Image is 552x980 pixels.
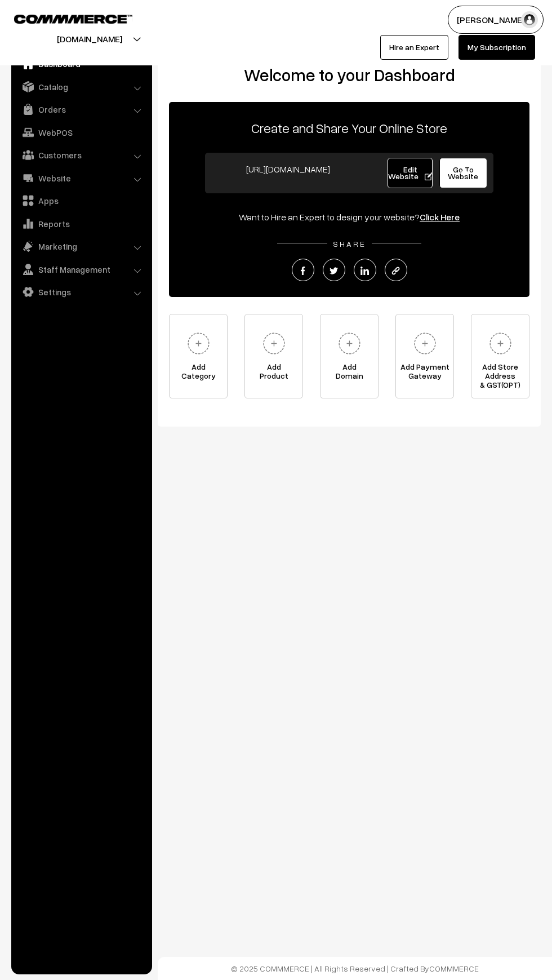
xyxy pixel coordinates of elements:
img: plus.svg [183,328,214,359]
img: plus.svg [409,328,440,359]
a: Orders [14,99,148,119]
a: My Subscription [458,35,535,60]
span: Edit Website [388,165,433,181]
a: Apps [14,190,148,211]
a: Click Here [420,211,460,223]
a: COMMMERCE [429,964,479,973]
a: Go To Website [439,158,487,188]
span: Add Store Address & GST(OPT) [471,362,529,385]
a: Edit Website [388,158,433,188]
a: Customers [14,145,148,165]
span: Go To Website [448,165,478,181]
button: [PERSON_NAME]… [448,6,544,34]
a: Hire an Expert [380,35,448,60]
a: Website [14,168,148,188]
img: user [521,11,538,28]
img: plus.svg [259,328,290,359]
span: Add Product [245,362,302,385]
a: AddProduct [244,314,303,398]
span: SHARE [327,239,372,249]
footer: © 2025 COMMMERCE | All Rights Reserved | Crafted By [158,957,552,980]
p: Create and Share Your Online Store [169,118,529,138]
img: plus.svg [485,328,516,359]
div: Want to Hire an Expert to design your website? [169,210,529,224]
button: [DOMAIN_NAME] [17,25,162,53]
span: Add Category [170,362,227,385]
a: WebPOS [14,122,148,143]
a: Settings [14,282,148,302]
a: Catalog [14,77,148,97]
a: Staff Management [14,259,148,280]
a: Add PaymentGateway [395,314,454,398]
a: Reports [14,214,148,234]
a: AddCategory [169,314,228,398]
a: AddDomain [320,314,379,398]
a: COMMMERCE [14,11,113,25]
span: Add Domain [320,362,378,385]
img: plus.svg [334,328,365,359]
h2: Welcome to your Dashboard [169,65,529,85]
img: COMMMERCE [14,15,132,23]
span: Add Payment Gateway [396,362,453,385]
a: Add Store Address& GST(OPT) [471,314,529,398]
a: Marketing [14,236,148,256]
